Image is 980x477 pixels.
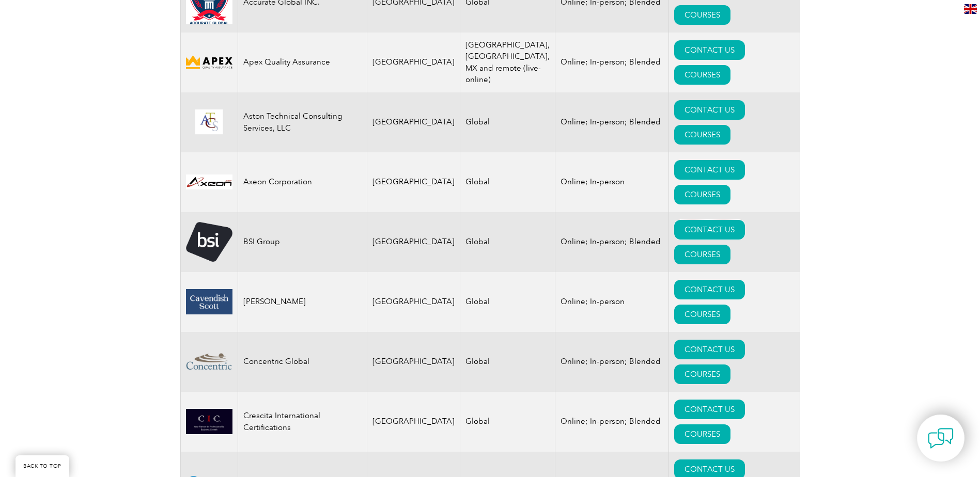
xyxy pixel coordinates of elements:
a: CONTACT US [674,400,745,419]
a: COURSES [674,424,730,444]
img: ce24547b-a6e0-e911-a812-000d3a795b83-logo.png [186,109,232,135]
td: [GEOGRAPHIC_DATA] [367,152,460,212]
td: BSI Group [238,212,367,272]
img: 0538ab2e-7ebf-ec11-983f-002248d3b10e-logo.png [186,349,232,374]
img: cdfe6d45-392f-f011-8c4d-000d3ad1ee32-logo.png [186,54,232,71]
a: COURSES [674,245,730,264]
td: Axeon Corporation [238,152,367,212]
td: Global [460,272,555,332]
td: Apex Quality Assurance [238,33,367,92]
a: COURSES [674,185,730,204]
img: 58800226-346f-eb11-a812-00224815377e-logo.png [186,289,232,314]
a: CONTACT US [674,340,745,359]
td: Global [460,332,555,392]
td: Global [460,92,555,152]
td: [GEOGRAPHIC_DATA] [367,332,460,392]
td: Concentric Global [238,332,367,392]
td: Online; In-person; Blended [555,392,668,452]
img: 28820fe6-db04-ea11-a811-000d3a793f32-logo.jpg [186,174,232,190]
td: Aston Technical Consulting Services, LLC [238,92,367,152]
td: [GEOGRAPHIC_DATA] [367,92,460,152]
a: CONTACT US [674,220,745,240]
td: Online; In-person; Blended [555,212,668,272]
td: Global [460,152,555,212]
td: [GEOGRAPHIC_DATA] [367,392,460,452]
td: Online; In-person [555,272,668,332]
td: Crescita International Certifications [238,392,367,452]
td: [GEOGRAPHIC_DATA] [367,212,460,272]
td: [GEOGRAPHIC_DATA] [367,33,460,92]
td: Online; In-person; Blended [555,33,668,92]
a: COURSES [674,65,730,85]
td: Global [460,392,555,452]
img: en [964,4,977,14]
td: [PERSON_NAME] [238,272,367,332]
img: 798996db-ac37-ef11-a316-00224812a81c-logo.png [186,409,232,434]
img: 5f72c78c-dabc-ea11-a814-000d3a79823d-logo.png [186,222,232,262]
a: COURSES [674,305,730,324]
td: Global [460,212,555,272]
td: [GEOGRAPHIC_DATA], [GEOGRAPHIC_DATA], MX and remote (live-online) [460,33,555,92]
a: CONTACT US [674,160,745,180]
td: Online; In-person [555,152,668,212]
td: Online; In-person; Blended [555,92,668,152]
a: COURSES [674,364,730,384]
img: contact-chat.png [928,425,954,451]
a: CONTACT US [674,100,745,120]
a: BACK TO TOP [15,455,69,477]
td: [GEOGRAPHIC_DATA] [367,272,460,332]
td: Online; In-person; Blended [555,332,668,392]
a: COURSES [674,5,730,25]
a: CONTACT US [674,40,745,60]
a: CONTACT US [674,280,745,299]
a: COURSES [674,125,730,145]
